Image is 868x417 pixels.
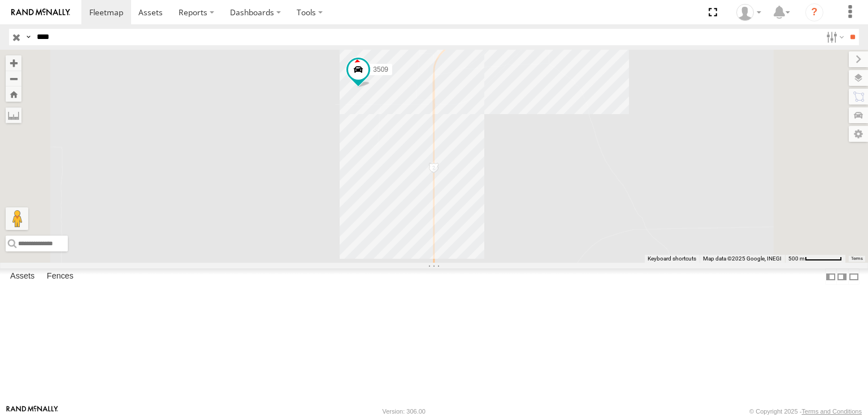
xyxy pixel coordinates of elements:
div: Version: 306.00 [383,408,426,415]
label: Dock Summary Table to the Right [836,268,848,285]
label: Search Filter Options [822,29,846,45]
label: Fences [41,269,79,285]
div: © Copyright 2025 - [749,408,862,415]
a: Visit our Website [6,406,58,417]
div: foxconn f [732,4,765,21]
span: 500 m [788,255,805,262]
label: Assets [5,269,40,285]
button: Drag Pegman onto the map to open Street View [6,207,28,230]
label: Dock Summary Table to the Left [825,268,836,285]
label: Measure [6,107,21,123]
label: Hide Summary Table [848,268,860,285]
span: 3509 [373,66,388,73]
a: Terms and Conditions [802,408,862,415]
a: Terms (opens in new tab) [851,256,863,260]
button: Zoom in [6,55,21,71]
img: rand-logo.svg [11,8,70,16]
button: Zoom Home [6,86,21,102]
label: Search Query [24,29,33,45]
button: Zoom out [6,71,21,86]
button: Map Scale: 500 m per 62 pixels [785,255,845,263]
span: Map data ©2025 Google, INEGI [703,255,782,262]
button: Keyboard shortcuts [648,255,696,263]
i: ? [805,3,823,21]
label: Map Settings [849,126,868,142]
